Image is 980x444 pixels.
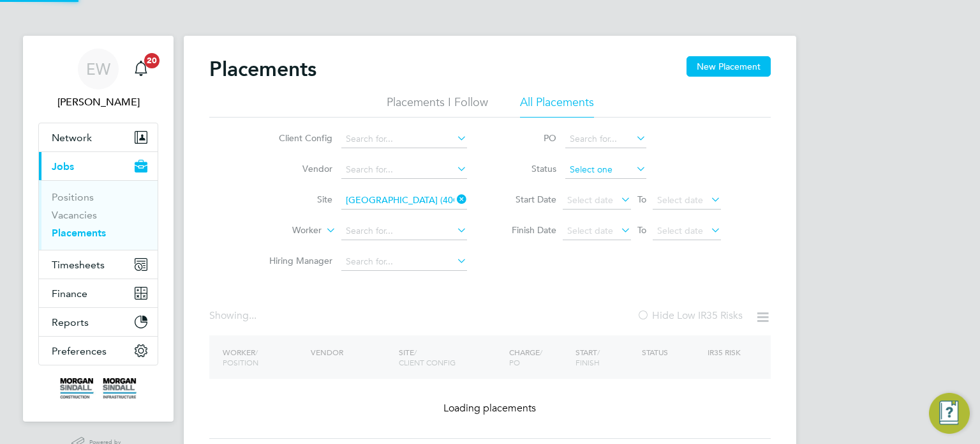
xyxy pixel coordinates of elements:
label: Status [499,163,556,174]
span: To [634,222,650,238]
label: Worker [248,224,322,237]
span: Emma Wells [38,95,158,110]
nav: Main navigation [23,36,174,422]
input: Search for... [341,130,467,148]
div: Jobs [39,180,158,250]
span: Select date [657,225,703,236]
span: EW [86,61,110,77]
input: Search for... [565,130,646,148]
span: Timesheets [52,259,105,271]
label: Hiring Manager [259,255,332,266]
label: Hide Low IR35 Risks [637,309,743,322]
span: ... [249,309,256,322]
a: Go to home page [38,378,158,399]
input: Search for... [341,192,467,210]
li: All Placements [520,95,594,118]
span: 20 [144,53,160,68]
input: Select one [565,161,646,179]
span: Network [52,132,92,144]
button: New Placement [687,56,771,77]
h2: Placements [209,56,316,82]
label: Site [259,194,332,205]
button: Engage Resource Center [929,393,970,434]
button: Preferences [39,337,158,365]
span: Reports [52,316,89,328]
a: Vacancies [52,209,97,221]
input: Search for... [341,161,467,179]
input: Search for... [341,253,467,271]
img: morgansindall-logo-retina.png [60,378,137,399]
div: Showing [209,309,259,323]
button: Network [39,123,158,151]
span: Select date [567,194,613,206]
a: Placements [52,227,106,239]
label: PO [499,132,556,144]
button: Jobs [39,152,158,180]
button: Finance [39,279,158,307]
a: EW[PERSON_NAME] [38,49,158,110]
label: Vendor [259,163,332,174]
a: Positions [52,191,94,203]
button: Reports [39,308,158,336]
span: Select date [657,194,703,206]
label: Finish Date [499,224,556,236]
button: Timesheets [39,250,158,279]
span: Select date [567,225,613,236]
span: Finance [52,287,87,300]
label: Start Date [499,194,556,205]
span: Preferences [52,345,107,357]
span: Jobs [52,160,74,172]
a: 20 [128,49,154,89]
span: To [634,191,650,208]
label: Client Config [259,132,332,144]
li: Placements I Follow [387,95,488,118]
input: Search for... [341,222,467,240]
